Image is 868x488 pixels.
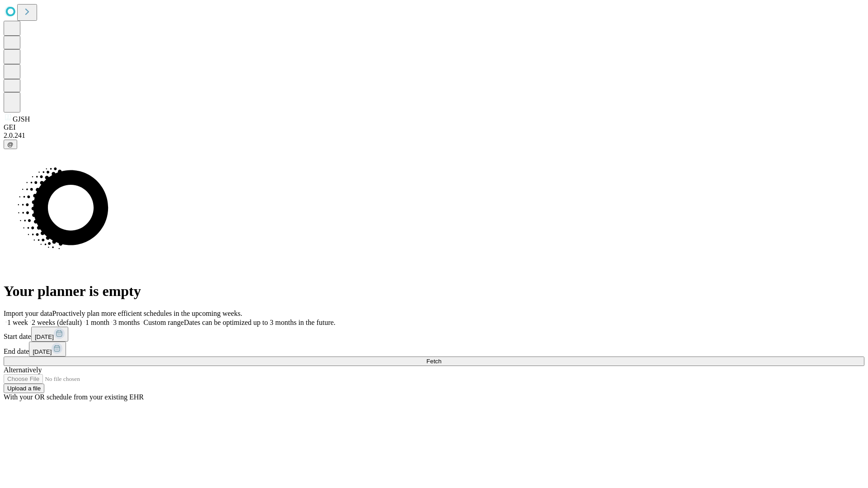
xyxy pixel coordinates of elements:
button: @ [4,140,17,149]
span: Proactively plan more efficient schedules in the upcoming weeks. [52,310,242,317]
button: Upload a file [4,384,44,393]
div: 2.0.241 [4,131,864,140]
span: 1 week [7,319,28,326]
span: Dates can be optimized up to 3 months in the future. [184,319,335,326]
span: Custom range [143,319,184,326]
button: [DATE] [29,342,66,357]
div: GEI [4,123,864,131]
h1: Your planner is empty [4,283,864,300]
span: Fetch [426,358,441,365]
span: 1 month [85,319,109,326]
div: End date [4,342,864,357]
span: GJSH [13,115,30,123]
span: [DATE] [35,333,54,340]
span: With your OR schedule from your existing EHR [4,393,144,401]
span: 3 months [113,319,140,326]
span: Import your data [4,310,52,317]
span: [DATE] [33,348,52,355]
button: Fetch [4,357,864,366]
span: @ [7,141,14,148]
span: Alternatively [4,366,42,374]
button: [DATE] [31,327,68,342]
div: Start date [4,327,864,342]
span: 2 weeks (default) [32,319,82,326]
